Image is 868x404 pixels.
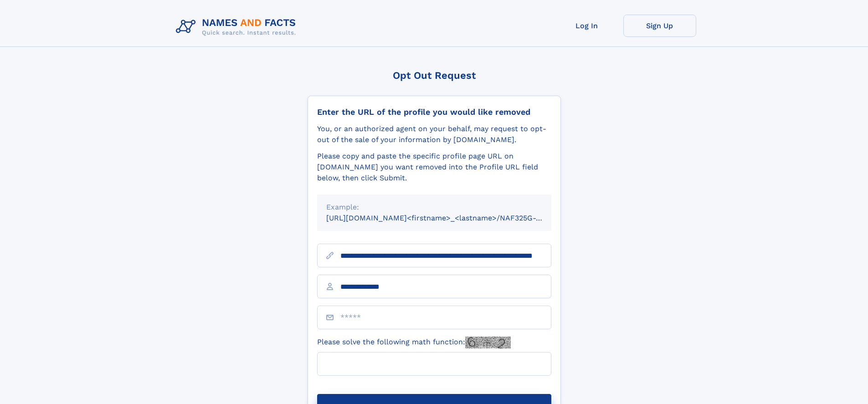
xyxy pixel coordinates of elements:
a: Sign Up [623,15,696,37]
div: Enter the URL of the profile you would like removed [317,107,551,117]
div: Opt Out Request [308,70,561,81]
label: Please solve the following math function: [317,337,511,348]
div: Example: [326,202,542,213]
small: [URL][DOMAIN_NAME]<firstname>_<lastname>/NAF325G-xxxxxxxx [326,214,569,222]
div: You, or an authorized agent on your behalf, may request to opt-out of the sale of your informatio... [317,123,551,145]
div: Please copy and paste the specific profile page URL on [DOMAIN_NAME] you want removed into the Pr... [317,151,551,184]
a: Log In [550,15,623,37]
img: Logo Names and Facts [172,15,303,39]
